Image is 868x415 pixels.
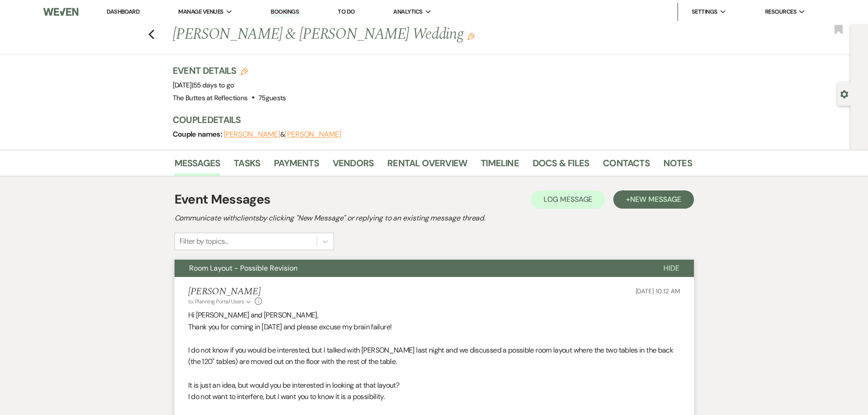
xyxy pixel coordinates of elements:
[188,379,680,391] p: It is just an idea, but would you be interested in looking at that layout?
[188,297,253,306] button: to: Planning Portal Users
[387,156,467,176] a: Rental Overview
[188,309,680,321] p: Hi [PERSON_NAME] and [PERSON_NAME],
[285,131,341,138] button: [PERSON_NAME]
[173,93,248,102] span: The Buttes at Reflections
[649,260,694,277] button: Hide
[173,81,234,90] span: [DATE]
[178,7,223,16] span: Manage Venues
[533,156,589,176] a: Docs & Files
[173,113,683,126] h3: Couple Details
[692,7,718,16] span: Settings
[188,391,680,403] p: I do not want to interfere, but I want you to know it is a possibility.
[224,130,341,139] span: &
[271,8,299,16] a: Bookings
[663,263,679,273] span: Hide
[338,8,354,15] a: To Do
[173,129,224,139] span: Couple names:
[531,190,605,209] button: Log Message
[467,32,475,40] button: Edit
[840,89,848,98] button: Open lead details
[274,156,319,176] a: Payments
[107,8,139,15] a: Dashboard
[333,156,374,176] a: Vendors
[175,260,649,277] button: Room Layout - Possible Revision
[175,213,694,224] h2: Communicate with clients by clicking "New Message" or replying to an existing message thread.
[192,81,234,90] span: |
[224,131,280,138] button: [PERSON_NAME]
[544,195,592,204] span: Log Message
[258,93,286,102] span: 75 guests
[188,344,680,368] p: I do not know if you would be interested, but I talked with [PERSON_NAME] last night and we discu...
[630,195,681,204] span: New Message
[765,7,796,16] span: Resources
[613,190,693,209] button: +New Message
[393,7,422,16] span: Analytics
[173,64,286,77] h3: Event Details
[636,287,680,295] span: [DATE] 10:12 AM
[603,156,650,176] a: Contacts
[481,156,519,176] a: Timeline
[193,81,234,90] span: 55 days to go
[173,24,581,46] h1: [PERSON_NAME] & [PERSON_NAME] Wedding
[189,263,298,273] span: Room Layout - Possible Revision
[663,156,692,176] a: Notes
[43,2,78,21] img: Weven Logo
[180,236,228,247] div: Filter by topics...
[188,286,262,297] h5: [PERSON_NAME]
[188,298,244,305] span: to: Planning Portal Users
[234,156,260,176] a: Tasks
[188,321,680,333] p: Thank you for coming in [DATE] and please excuse my brain failure!
[175,156,221,176] a: Messages
[175,190,271,209] h1: Event Messages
